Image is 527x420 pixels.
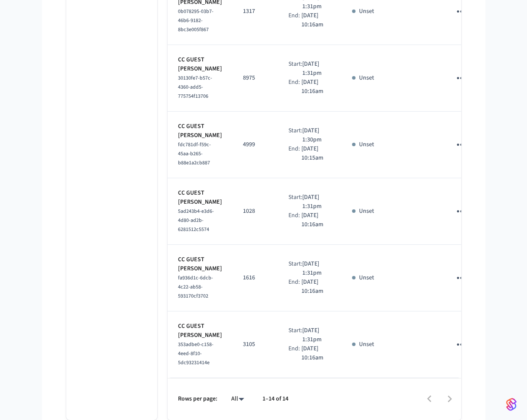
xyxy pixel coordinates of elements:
p: Unset [359,7,374,16]
div: Start: [288,126,302,144]
p: 3105 [243,340,268,349]
img: SeamLogoGradient.69752ec5.svg [506,398,517,411]
p: CC GUEST [PERSON_NAME] [178,189,222,207]
p: [DATE] 10:16am [301,278,331,296]
p: 1317 [243,7,268,16]
p: CC GUEST [PERSON_NAME] [178,122,222,140]
p: [DATE] 10:16am [301,344,331,362]
span: fa936d1c-6dcb-4c22-ab58-593170cf3702 [178,274,213,300]
span: 5ad243b4-e3d6-4d80-ad2b-6281512c5574 [178,208,214,233]
div: Start: [288,193,302,211]
p: Unset [359,74,374,83]
p: Unset [359,140,374,149]
p: 1–14 of 14 [262,394,288,404]
span: 353adbe0-c158-4eed-8f10-5dc93231414e [178,341,213,366]
p: [DATE] 10:16am [301,211,331,229]
p: Unset [359,340,374,349]
span: 30130fe7-b57c-4360-add5-775754f13706 [178,74,212,100]
div: Start: [288,326,302,344]
p: [DATE] 1:31pm [302,260,331,278]
div: Start: [288,60,302,78]
span: fdc781df-f59c-45aa-b265-b88e1a2cb887 [178,141,211,167]
p: [DATE] 1:30pm [302,126,331,144]
p: [DATE] 10:16am [301,11,331,29]
p: 1616 [243,273,268,282]
div: End: [288,344,302,362]
div: End: [288,78,302,96]
p: Unset [359,207,374,216]
div: All [228,393,249,405]
p: Rows per page: [178,394,217,404]
p: [DATE] 1:31pm [302,60,331,78]
div: End: [288,144,302,163]
p: CC GUEST [PERSON_NAME] [178,55,222,74]
p: [DATE] 10:15am [301,144,331,163]
p: 4999 [243,140,268,149]
span: 0b078295-03b7-46b6-9182-8bc3e005f867 [178,8,213,33]
p: 1028 [243,207,268,216]
p: [DATE] 1:31pm [302,193,331,211]
p: Unset [359,273,374,282]
p: CC GUEST [PERSON_NAME] [178,322,222,340]
p: [DATE] 10:16am [301,78,331,96]
div: End: [288,278,302,296]
p: [DATE] 1:31pm [302,326,331,344]
p: CC GUEST [PERSON_NAME] [178,255,222,273]
div: Start: [288,260,302,278]
div: End: [288,11,302,29]
p: 8975 [243,74,268,83]
div: End: [288,211,302,229]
